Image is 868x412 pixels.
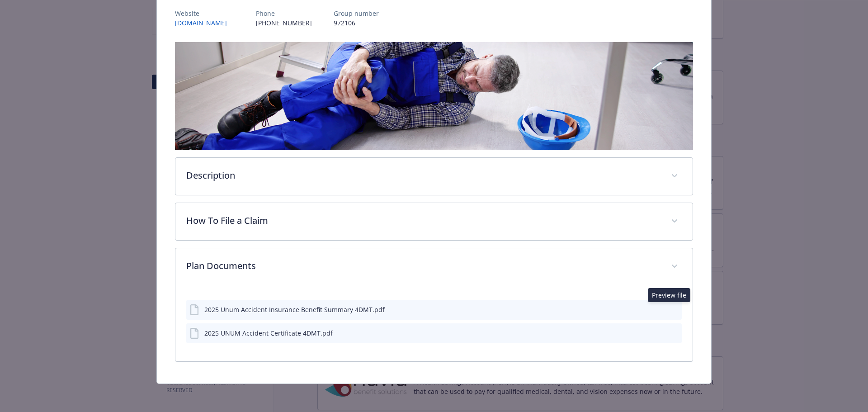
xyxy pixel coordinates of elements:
[256,9,312,18] p: Phone
[656,305,663,314] button: download file
[204,328,333,338] div: 2025 UNUM Accident Certificate 4DMT.pdf
[670,305,678,314] button: preview file
[670,328,678,338] button: preview file
[175,42,693,150] img: banner
[175,19,234,27] a: [DOMAIN_NAME]
[175,248,693,285] div: Plan Documents
[256,18,312,28] p: [PHONE_NUMBER]
[204,305,385,314] div: 2025 Unum Accident Insurance Benefit Summary 4DMT.pdf
[175,9,234,18] p: Website
[648,288,690,302] div: Preview file
[334,9,379,18] p: Group number
[656,328,663,338] button: download file
[186,169,660,182] p: Description
[175,203,693,240] div: How To File a Claim
[186,259,660,273] p: Plan Documents
[186,214,660,227] p: How To File a Claim
[334,18,379,28] p: 972106
[175,158,693,195] div: Description
[175,285,693,361] div: Plan Documents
